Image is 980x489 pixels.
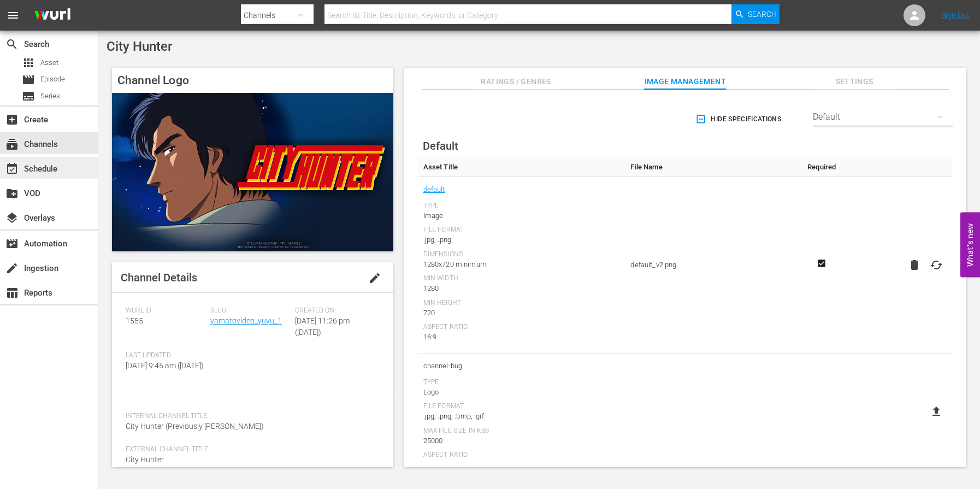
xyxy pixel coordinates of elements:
img: City Hunter [112,93,393,251]
div: Type [423,378,620,387]
span: Create [5,113,19,126]
span: Hide Specifications [698,114,781,125]
span: Created On: [295,307,374,315]
span: Default [423,139,458,152]
img: ans4CAIJ8jUAAAAAAAAAAAAAAAAAAAAAAAAgQb4GAAAAAAAAAAAAAAAAAAAAAAAAJMjXAAAAAAAAAAAAAAAAAAAAAAAAgAT5G... [26,3,79,28]
span: [DATE] 9:45 am ([DATE]) [126,361,204,370]
th: Required [800,157,843,177]
div: Dimensions [423,250,620,259]
button: Open Feedback Widget [960,212,980,277]
th: File Name [625,157,800,177]
div: 720 [423,308,620,319]
button: Hide Specifications [693,104,786,134]
h4: Channel Logo [112,68,393,93]
div: 25000 [423,435,620,446]
span: Asset [22,56,35,69]
span: Last Updated: [126,351,205,360]
span: Search [748,4,777,24]
span: channel-bug [423,359,620,373]
div: 1280x720 minimum [423,259,620,270]
div: Min Height [423,299,620,308]
div: Image [423,210,620,221]
a: Sign Out [941,11,970,20]
span: 1555 [126,316,143,325]
span: edit [368,272,381,285]
span: Series [22,90,35,103]
span: Episode [22,73,35,86]
span: Search [5,38,19,51]
div: Logo [423,387,620,398]
span: Internal Channel Title: [126,412,374,421]
span: [DATE] 11:26 pm ([DATE]) [295,316,350,337]
span: Wurl ID: [126,307,205,315]
span: City Hunter (Previously [PERSON_NAME]) [126,422,264,431]
div: Aspect Ratio [423,323,620,332]
button: edit [362,265,388,291]
a: yamatovideo_yuyu_1 [210,316,282,325]
span: Image Management [644,75,726,89]
div: 1280 [423,283,620,294]
span: Ratings / Genres [475,75,557,89]
div: .jpg, .png, .bmp, .gif [423,411,620,422]
span: Channels [5,138,19,151]
td: default_v2.png [625,177,800,354]
th: Asset Title [418,157,625,177]
div: Max File Size In Kbs [423,427,620,435]
span: Episode [40,74,65,85]
span: External Channel Title: [126,445,374,454]
span: Schedule [5,162,19,175]
div: Type [423,202,620,210]
button: Search [731,4,780,24]
span: Overlays [5,211,19,225]
span: City Hunter [126,455,164,464]
div: Min Width [423,274,620,283]
div: File Format [423,402,620,411]
span: Slug: [210,307,290,315]
span: Ingestion [5,262,19,275]
div: Aspect Ratio [423,451,620,459]
div: Default [813,102,953,132]
span: Series [40,91,60,102]
span: VOD [5,187,19,200]
span: Automation [5,237,19,250]
div: 16:9 [423,332,620,343]
div: File Format [423,226,620,234]
span: Channel Details [121,271,197,284]
span: Settings [813,75,895,89]
span: City Hunter [107,39,172,54]
div: .jpg, .png [423,234,620,245]
span: menu [7,9,20,22]
span: Reports [5,286,19,299]
svg: Required [815,258,828,268]
a: default [423,182,445,197]
span: Asset [40,57,58,68]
